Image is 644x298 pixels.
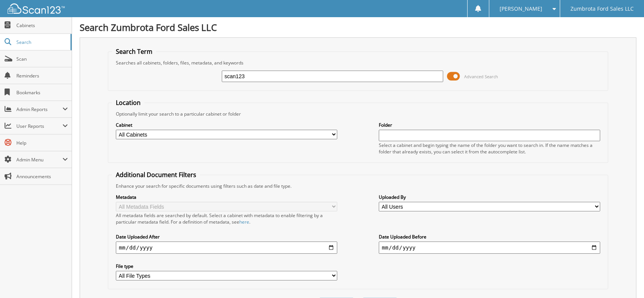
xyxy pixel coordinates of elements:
span: Announcements [16,173,68,180]
label: Date Uploaded Before [379,234,600,240]
label: Cabinet [116,122,337,128]
label: Folder [379,122,600,128]
div: Optionally limit your search to a particular cabinet or folder [112,111,604,117]
span: Advanced Search [464,74,498,79]
div: Searches all cabinets, folders, files, metadata, and keywords [112,60,604,66]
label: Date Uploaded After [116,234,337,240]
span: Zumbrota Ford Sales LLC [570,6,634,11]
h1: Search Zumbrota Ford Sales LLC [80,21,636,34]
div: Select a cabinet and begin typing the name of the folder you want to search in. If the name match... [379,142,600,155]
legend: Search Term [112,47,156,56]
span: Admin Menu [16,156,62,163]
label: Metadata [116,194,337,200]
div: Enhance your search for specific documents using filters such as date and file type. [112,183,604,189]
span: Help [16,140,68,146]
span: [PERSON_NAME] [500,6,542,11]
span: Scan [16,56,68,62]
legend: Additional Document Filters [112,171,200,179]
label: File type [116,263,337,269]
a: here [239,219,249,225]
span: Cabinets [16,22,68,29]
legend: Location [112,98,144,107]
label: Uploaded By [379,194,600,200]
input: start [116,242,337,254]
span: User Reports [16,123,62,129]
span: Reminders [16,72,68,79]
span: Admin Reports [16,106,62,113]
span: Search [16,39,67,45]
input: end [379,242,600,254]
span: Bookmarks [16,89,68,96]
div: All metadata fields are searched by default. Select a cabinet with metadata to enable filtering b... [116,212,337,225]
img: scan123-logo-white.svg [8,3,65,14]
